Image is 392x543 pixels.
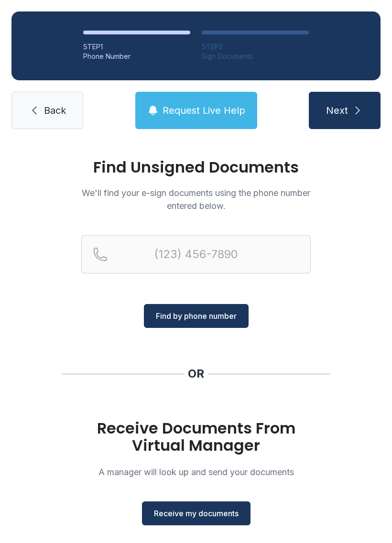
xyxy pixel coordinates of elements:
[326,104,348,117] span: Next
[81,160,311,175] h1: Find Unsigned Documents
[44,104,66,117] span: Back
[81,420,311,454] h1: Receive Documents From Virtual Manager
[83,52,190,61] div: Phone Number
[81,466,311,478] p: A manager will look up and send your documents
[154,508,239,519] span: Receive my documents
[81,186,311,212] p: We'll find your e-sign documents using the phone number entered below.
[188,366,204,381] div: OR
[202,42,309,52] div: STEP 2
[163,104,245,117] span: Request Live Help
[202,52,309,61] div: Sign Documents
[156,310,237,322] span: Find by phone number
[81,235,311,273] input: Reservation phone number
[83,42,190,52] div: STEP 1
